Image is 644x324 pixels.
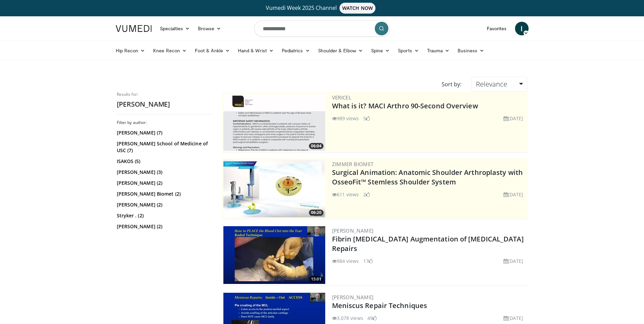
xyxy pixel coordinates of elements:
[332,227,374,234] a: [PERSON_NAME]
[339,3,375,14] span: WATCH NOW
[194,22,225,35] a: Browse
[423,44,454,57] a: Trauma
[332,94,352,101] a: Vericel
[332,101,478,110] a: What is it? MACI Arthro 90-Second Overview
[278,44,314,57] a: Pediatrics
[309,276,324,282] span: 15:01
[254,20,390,37] input: Search topics, interventions
[117,129,210,136] a: [PERSON_NAME] (7)
[223,93,325,151] a: 06:04
[367,314,377,322] li: 49
[314,44,367,57] a: Shoulder & Elbow
[223,93,325,151] img: aa6cc8ed-3dbf-4b6a-8d82-4a06f68b6688.300x170_q85_crop-smart_upscale.jpg
[223,160,325,217] img: 84e7f812-2061-4fff-86f6-cdff29f66ef4.300x170_q85_crop-smart_upscale.jpg
[332,257,359,265] li: 984 views
[503,257,523,265] li: [DATE]
[483,22,511,35] a: Favorites
[116,25,152,32] img: VuMedi Logo
[472,77,527,92] a: Relevance
[332,115,359,122] li: 989 views
[117,100,212,109] h2: [PERSON_NAME]
[437,77,466,92] div: Sort by:
[223,226,325,284] img: f96f48a1-444e-4019-ac39-4af36934be4f.300x170_q85_crop-smart_upscale.jpg
[117,169,210,176] a: [PERSON_NAME] (3)
[117,3,528,14] a: Vumedi Week 2025 ChannelWATCH NOW
[454,44,488,57] a: Business
[363,257,373,265] li: 17
[332,301,427,310] a: Meniscus Repair Techniques
[309,210,324,216] span: 06:20
[117,223,210,230] a: [PERSON_NAME] (2)
[156,22,194,35] a: Specialties
[515,22,529,35] a: I
[117,140,210,154] a: [PERSON_NAME] School of Medicine of USC (7)
[117,120,212,125] h3: Filter by author:
[332,168,523,186] a: Surgical Animation: Anatomic Shoulder Arthroplasty with OsseoFit™ Stemless Shoulder System
[394,44,423,57] a: Sports
[223,160,325,217] a: 06:20
[476,79,507,89] span: Relevance
[112,44,149,57] a: Hip Recon
[309,143,324,149] span: 06:04
[363,191,370,198] li: 2
[117,191,210,197] a: [PERSON_NAME] Biomet (2)
[332,294,374,301] a: [PERSON_NAME]
[332,314,363,322] li: 3,078 views
[223,226,325,284] a: 15:01
[332,234,524,253] a: Fibrin [MEDICAL_DATA] Augmentation of [MEDICAL_DATA] Repairs
[149,44,191,57] a: Knee Recon
[363,115,370,122] li: 5
[332,161,374,167] a: Zimmer Biomet
[117,180,210,186] a: [PERSON_NAME] (2)
[117,158,210,165] a: ISAKOS (5)
[503,191,523,198] li: [DATE]
[117,201,210,208] a: [PERSON_NAME] (2)
[117,92,212,97] p: Results for:
[503,314,523,322] li: [DATE]
[367,44,394,57] a: Spine
[117,212,210,219] a: Stryker . (2)
[332,191,359,198] li: 611 views
[503,115,523,122] li: [DATE]
[234,44,278,57] a: Hand & Wrist
[191,44,234,57] a: Foot & Ankle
